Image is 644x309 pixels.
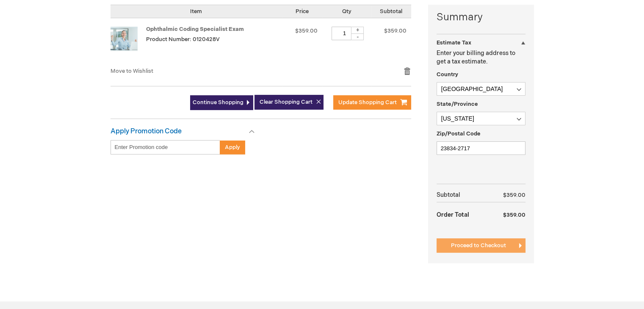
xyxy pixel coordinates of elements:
[437,71,458,78] span: Country
[437,130,481,137] span: Zip/Postal Code
[190,95,253,110] a: Continue Shopping
[437,238,525,253] button: Proceed to Checkout
[254,95,323,110] button: Clear Shopping Cart
[111,68,153,74] a: Move to Wishlist
[338,99,397,106] span: Update Shopping Cart
[437,188,487,202] th: Subtotal
[225,144,240,151] span: Apply
[351,27,364,34] div: +
[260,99,312,105] span: Clear Shopping Cart
[295,28,318,34] span: $359.00
[190,8,202,15] span: Item
[146,26,244,33] a: Ophthalmic Coding Specialist Exam
[333,95,411,110] button: Update Shopping Cart
[503,212,525,218] span: $359.00
[351,33,364,40] div: -
[437,101,478,108] span: State/Province
[437,207,469,222] strong: Order Total
[193,99,243,106] span: Continue Shopping
[384,28,406,34] span: $359.00
[146,36,220,43] span: Product Number: 0120428V
[451,242,506,249] span: Proceed to Checkout
[332,27,357,40] input: Qty
[437,10,525,25] strong: Summary
[342,8,351,15] span: Qty
[437,39,471,46] strong: Estimate Tax
[296,8,309,15] span: Price
[111,140,220,154] input: Enter Promotion code
[220,140,245,154] button: Apply
[503,192,525,199] span: $359.00
[111,27,138,54] img: Ophthalmic Coding Specialist Exam
[380,8,402,15] span: Subtotal
[111,27,146,59] a: Ophthalmic Coding Specialist Exam
[437,49,525,66] p: Enter your billing address to get a tax estimate.
[111,127,182,135] strong: Apply Promotion Code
